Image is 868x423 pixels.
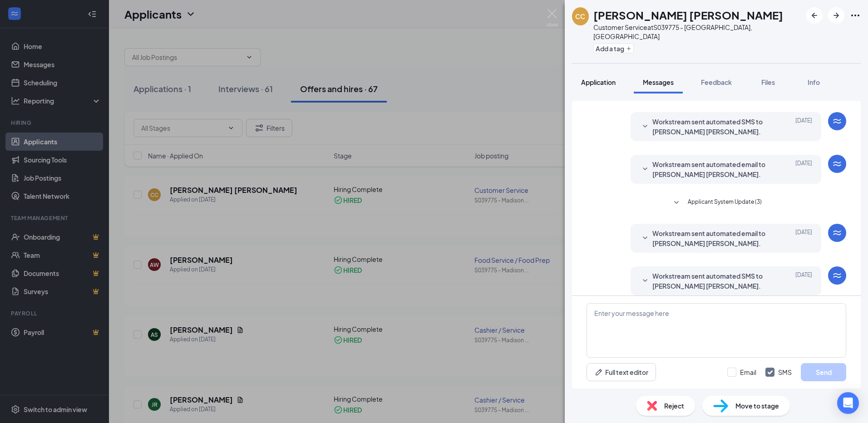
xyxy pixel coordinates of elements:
button: Full text editorPen [587,363,656,381]
span: Application [581,78,616,86]
svg: WorkstreamLogo [832,116,843,127]
span: Feedback [701,78,732,86]
svg: Ellipses [850,10,861,21]
span: [DATE] [795,228,812,248]
button: Send [801,363,846,381]
svg: ArrowRight [831,10,842,21]
span: Workstream sent automated SMS to [PERSON_NAME] [PERSON_NAME]. [652,271,771,291]
span: Reject [664,401,684,411]
svg: WorkstreamLogo [832,227,843,238]
svg: WorkstreamLogo [832,158,843,169]
div: Open Intercom Messenger [837,392,859,414]
div: Customer Service at S039775 - [GEOGRAPHIC_DATA], [GEOGRAPHIC_DATA] [593,23,802,41]
svg: SmallChevronDown [671,197,682,208]
div: CC [575,12,585,21]
svg: Pen [594,368,603,377]
svg: SmallChevronDown [640,121,651,132]
button: ArrowLeftNew [806,7,823,24]
button: SmallChevronDownApplicant System Update (3) [671,197,762,208]
h1: [PERSON_NAME] [PERSON_NAME] [593,7,783,23]
svg: Plus [626,46,631,51]
svg: SmallChevronDown [640,275,651,286]
span: [DATE] [795,117,812,137]
button: PlusAdd a tag [593,44,634,53]
span: [DATE] [795,159,812,179]
svg: SmallChevronDown [640,233,651,244]
span: Messages [643,78,674,86]
span: Files [761,78,775,86]
svg: WorkstreamLogo [832,270,843,281]
span: [DATE] [795,271,812,291]
span: Workstream sent automated email to [PERSON_NAME] [PERSON_NAME]. [652,159,771,179]
span: Applicant System Update (3) [688,197,762,208]
button: ArrowRight [828,7,844,24]
svg: ArrowLeftNew [809,10,820,21]
span: Info [808,78,820,86]
span: Workstream sent automated email to [PERSON_NAME] [PERSON_NAME]. [652,228,771,248]
span: Workstream sent automated SMS to [PERSON_NAME] [PERSON_NAME]. [652,117,771,137]
span: Move to stage [735,401,779,411]
svg: SmallChevronDown [640,164,651,175]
